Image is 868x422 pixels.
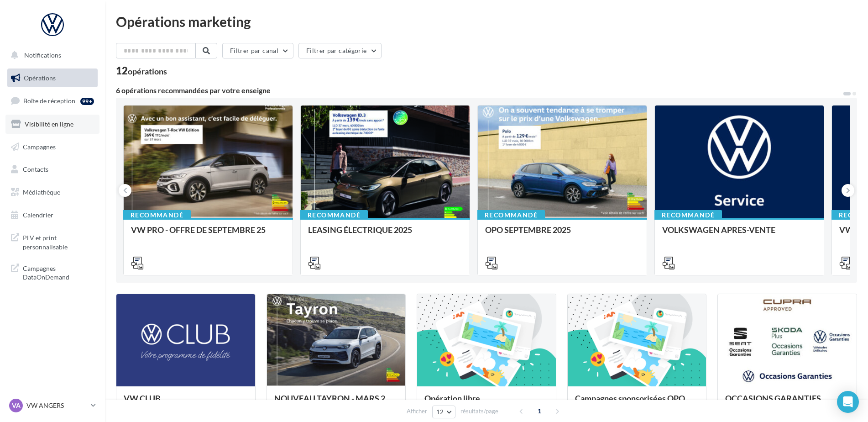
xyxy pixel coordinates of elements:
span: résultats/page [460,407,498,416]
a: Boîte de réception99+ [5,91,99,111]
span: Boîte de réception [23,97,75,105]
span: 12 [436,408,444,416]
div: OPO SEPTEMBRE 2025 [485,225,639,243]
div: opérations [128,67,167,75]
button: Filtrer par canal [222,43,293,58]
a: PLV et print personnalisable [5,228,99,255]
a: Opérations [5,69,99,88]
span: Médiathèque [23,188,60,196]
p: VW ANGERS [26,401,87,410]
div: VW CLUB [124,394,248,412]
div: OCCASIONS GARANTIES [725,394,849,412]
a: Campagnes [5,137,99,157]
div: NOUVEAU TAYRON - MARS 2025 [274,394,398,412]
div: Campagnes sponsorisées OPO [575,394,699,412]
a: Calendrier [5,206,99,225]
span: Calendrier [23,211,53,219]
span: 1 [532,404,547,418]
span: Visibilité en ligne [25,120,73,128]
span: VA [12,401,21,410]
div: Opération libre [424,394,549,412]
span: Campagnes [23,142,56,150]
div: VOLKSWAGEN APRES-VENTE [662,225,816,243]
div: Opérations marketing [116,15,857,28]
div: Recommandé [654,210,722,220]
span: Notifications [24,51,61,59]
div: Recommandé [300,210,368,220]
span: PLV et print personnalisable [23,232,94,251]
div: Recommandé [123,210,191,220]
span: Contacts [23,165,48,173]
div: Open Intercom Messenger [837,391,859,413]
button: Filtrer par catégorie [298,43,382,58]
div: 12 [116,66,167,76]
div: 99+ [80,98,94,105]
a: Médiathèque [5,183,99,202]
button: 12 [432,406,455,418]
a: Campagnes DataOnDemand [5,258,99,285]
div: 6 opérations recommandées par votre enseigne [116,87,842,94]
span: Opérations [24,74,56,82]
div: LEASING ÉLECTRIQUE 2025 [308,225,462,243]
button: Notifications [5,46,96,65]
div: VW PRO - OFFRE DE SEPTEMBRE 25 [131,225,285,243]
div: Recommandé [477,210,545,220]
a: Contacts [5,160,99,179]
span: Campagnes DataOnDemand [23,262,94,282]
a: VA VW ANGERS [7,397,98,414]
a: Visibilité en ligne [5,115,99,134]
span: Afficher [407,407,427,416]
